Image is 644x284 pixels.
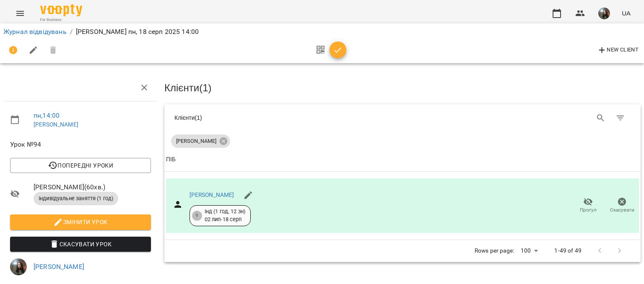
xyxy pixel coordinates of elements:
a: пн , 14:00 [34,111,60,119]
img: Voopty Logo [40,4,82,16]
span: Скасувати Урок [17,239,144,249]
button: Прогул [571,194,605,217]
button: New Client [595,44,641,57]
a: Журнал відвідувань [3,28,67,36]
span: Прогул [580,207,597,214]
div: 9 [192,211,202,221]
div: ПІБ [166,155,176,165]
span: Змінити урок [17,217,144,227]
a: [PERSON_NAME] [34,121,78,128]
div: 100 [517,245,541,257]
button: Menu [10,3,30,23]
span: For Business [40,17,82,23]
button: UA [618,5,634,21]
h3: Клієнти ( 1 ) [164,83,641,93]
a: [PERSON_NAME] [190,191,234,198]
button: Фільтр [610,108,631,128]
span: [PERSON_NAME] ( 60 хв. ) [34,182,151,192]
span: Урок №94 [10,139,151,150]
span: Індивідуальне заняття (1 год) [34,195,118,202]
button: Попередні уроки [10,158,151,173]
a: [PERSON_NAME] [34,263,84,271]
div: [PERSON_NAME] [171,134,230,148]
span: Попередні уроки [17,160,144,170]
span: [PERSON_NAME] [171,137,221,145]
button: Search [591,108,611,128]
button: Скасувати Урок [10,237,151,252]
p: 1-49 of 49 [554,247,581,255]
span: Скасувати [610,207,634,214]
div: Клієнти ( 1 ) [174,114,396,122]
div: Table Toolbar [164,104,641,131]
img: 3223da47ea16ff58329dec54ac365d5d.JPG [598,8,610,19]
div: Інд (1 год, 12 зн) 02 лип - 18 серп [205,208,246,223]
li: / [70,27,73,37]
nav: breadcrumb [3,27,641,37]
button: Скасувати [605,194,639,217]
p: Rows per page: [475,247,514,255]
img: 3223da47ea16ff58329dec54ac365d5d.JPG [10,258,27,275]
p: [PERSON_NAME] пн, 18 серп 2025 14:00 [76,27,199,37]
button: Змінити урок [10,214,151,230]
span: New Client [597,45,639,55]
div: Sort [166,155,176,165]
span: UA [622,9,631,18]
span: ПІБ [166,155,639,165]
